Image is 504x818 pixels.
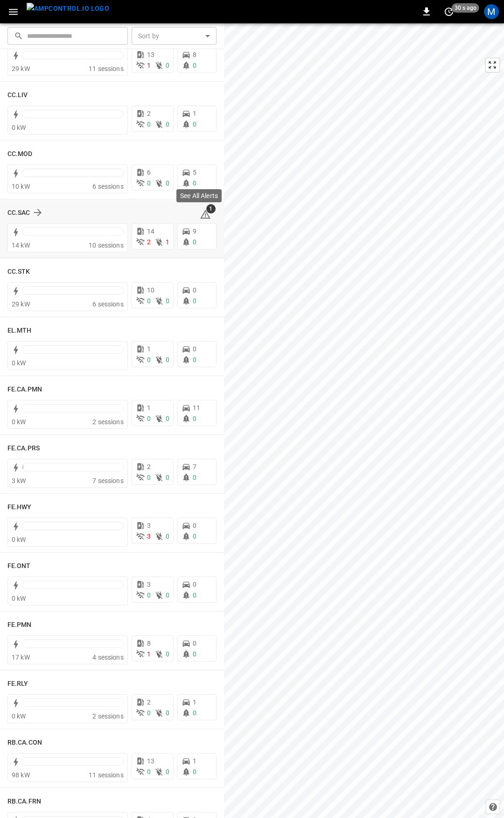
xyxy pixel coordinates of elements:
span: 0 kW [12,359,26,367]
span: 0 [147,474,151,481]
span: 3 [147,533,151,540]
span: 1 [166,238,169,246]
span: 0 [166,768,169,775]
span: 1 [147,345,151,353]
span: 10 [147,286,154,294]
span: 1 [193,698,196,706]
span: 0 [147,768,151,775]
span: 7 sessions [92,477,124,484]
h6: EL.MTH [7,326,32,336]
h6: RB.CA.CON [7,738,42,748]
span: 0 [193,591,196,599]
span: 0 [166,591,169,599]
h6: RB.CA.FRN [7,797,41,807]
span: 29 kW [12,300,30,308]
span: 0 [193,581,196,588]
span: 6 sessions [92,300,124,308]
span: 2 [147,698,151,706]
span: 0 [166,474,169,481]
span: 2 [147,463,151,470]
span: 10 sessions [89,242,124,249]
span: 11 sessions [89,771,124,779]
span: 29 kW [12,65,30,72]
span: 0 [147,179,151,187]
span: 4 sessions [92,654,124,661]
span: 14 kW [12,242,30,249]
span: 11 sessions [89,65,124,72]
span: 0 kW [12,595,26,602]
h6: FE.CA.PMN [7,384,42,395]
h6: FE.ONT [7,561,31,571]
span: 0 [193,650,196,658]
h6: CC.SAC [7,208,30,218]
span: 1 [147,404,151,412]
span: 1 [147,650,151,658]
h6: CC.MOD [7,149,33,159]
span: 0 kW [12,418,26,426]
span: 0 [193,179,196,187]
span: 7 [193,463,196,470]
span: 0 [193,297,196,305]
span: 10 kW [12,183,30,190]
span: 30 s ago [452,3,479,13]
span: 9 [193,228,196,235]
span: 2 sessions [92,712,124,720]
span: 2 [147,110,151,117]
span: 0 [147,591,151,599]
span: 0 [193,709,196,717]
span: 0 [147,297,151,305]
h6: FE.CA.PRS [7,443,40,454]
span: 1 [206,204,216,213]
h6: CC.LIV [7,90,28,100]
span: 0 [193,121,196,128]
span: 0 [166,415,169,422]
span: 0 [147,709,151,717]
span: 1 [193,110,196,117]
span: 14 [147,228,154,235]
h6: FE.PMN [7,620,32,630]
h6: CC.STK [7,267,30,277]
span: 0 [193,768,196,775]
span: 1 [193,757,196,765]
span: 3 [147,581,151,588]
span: 0 [193,522,196,529]
span: 0 [193,474,196,481]
button: set refresh interval [441,4,456,19]
span: 2 [147,238,151,246]
span: 1 [147,62,151,69]
span: 0 [193,533,196,540]
img: ampcontrol.io logo [27,3,109,14]
span: 3 kW [12,477,26,484]
div: profile-icon [484,4,499,19]
span: 0 [147,415,151,422]
span: 0 [147,121,151,128]
span: 8 [147,640,151,647]
span: 0 [166,709,169,717]
span: 0 [166,179,169,187]
span: 0 [193,345,196,353]
span: 0 [166,650,169,658]
h6: FE.RLY [7,679,28,689]
span: 3 [147,522,151,529]
span: 98 kW [12,771,30,779]
span: 11 [193,404,200,412]
span: 17 kW [12,654,30,661]
span: 0 [193,62,196,69]
span: 0 [166,62,169,69]
span: 13 [147,757,154,765]
span: 6 [147,169,151,176]
span: 0 kW [12,124,26,131]
span: 0 [166,121,169,128]
span: 0 [193,640,196,647]
span: 8 [193,51,196,58]
span: 2 sessions [92,418,124,426]
span: 0 [166,297,169,305]
span: 0 kW [12,536,26,543]
p: See All Alerts [180,191,218,200]
span: 0 [193,238,196,246]
h6: FE.HWY [7,502,32,512]
span: 5 [193,169,196,176]
span: 13 [147,51,154,58]
span: 0 [193,286,196,294]
span: 0 [166,356,169,363]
